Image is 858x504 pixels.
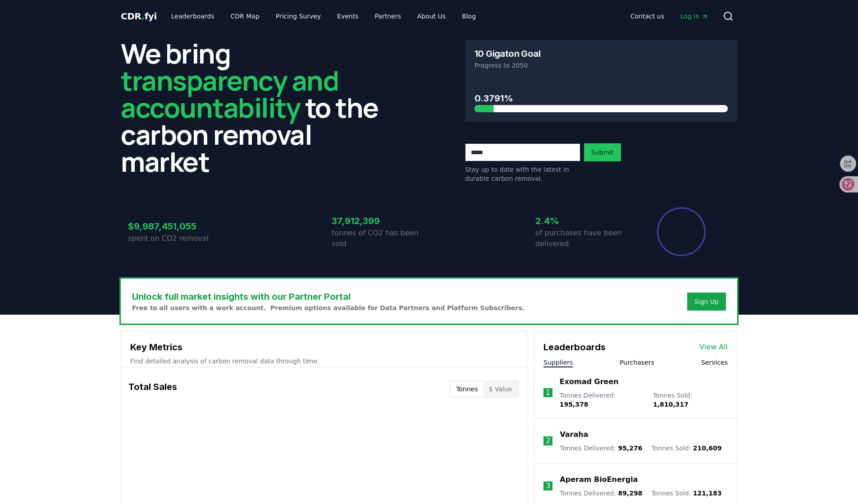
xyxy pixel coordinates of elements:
[475,92,728,105] h3: 0.3791%
[475,49,540,58] h3: 10 Gigaton Goal
[128,233,225,244] p: spent on CO2 removal
[673,8,716,24] a: Log in
[653,391,728,409] p: Tonnes Sold :
[693,490,722,497] span: 121,183
[701,358,728,367] button: Services
[410,8,453,24] a: About Us
[128,380,177,398] h3: Total Sales
[455,8,483,24] a: Blog
[656,206,707,257] div: Percentage of sales delivered
[680,12,708,21] span: Log in
[543,358,573,367] button: Suppliers
[535,228,633,249] p: of purchases have been delivered
[121,11,157,22] span: CDR fyi
[121,40,393,175] h2: We bring to the carbon removal market
[560,474,638,485] a: Aperam BioEnergia
[141,11,145,22] span: .
[618,490,642,497] span: 89,298
[224,8,267,24] a: CDR Map
[130,340,517,354] h3: Key Metrics
[560,444,642,453] p: Tonnes Delivered :
[164,8,222,24] a: Leaderboards
[332,214,429,228] h3: 37,912,399
[651,444,721,453] p: Tonnes Sold :
[623,8,716,24] nav: Main
[132,303,525,312] p: Free to all users with a work account. Premium options available for Data Partners and Platform S...
[330,8,365,24] a: Events
[332,228,429,249] p: tonnes of CO2 has been sold
[693,444,722,452] span: 210,609
[121,62,338,126] span: transparency and accountability
[560,429,588,440] a: Varaha
[623,8,671,24] a: Contact us
[128,220,225,233] h3: $9,987,451,055
[546,481,550,491] p: 3
[546,435,550,446] p: 2
[560,401,589,408] span: 195,378
[484,382,518,396] button: $ Value
[546,387,550,398] p: 1
[368,8,408,24] a: Partners
[164,8,483,24] nav: Main
[543,340,606,354] h3: Leaderboards
[535,214,633,228] h3: 2.4%
[269,8,328,24] a: Pricing Survey
[584,143,621,161] button: Submit
[618,444,642,452] span: 95,276
[694,297,719,306] a: Sign Up
[560,391,644,409] p: Tonnes Delivered :
[620,358,654,367] button: Purchasers
[130,357,517,366] p: Find detailed analysis of carbon removal data through time.
[653,401,689,408] span: 1,810,317
[699,342,728,353] a: View All
[560,376,619,387] a: Exomad Green
[560,489,642,498] p: Tonnes Delivered :
[651,489,721,498] p: Tonnes Sold :
[132,290,525,303] h3: Unlock full market insights with our Partner Portal
[687,293,726,311] button: Sign Up
[451,382,483,396] button: Tonnes
[465,165,580,183] p: Stay up to date with the latest in durable carbon removal.
[475,61,728,70] p: Progress to 2050
[121,10,157,23] a: CDR.fyi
